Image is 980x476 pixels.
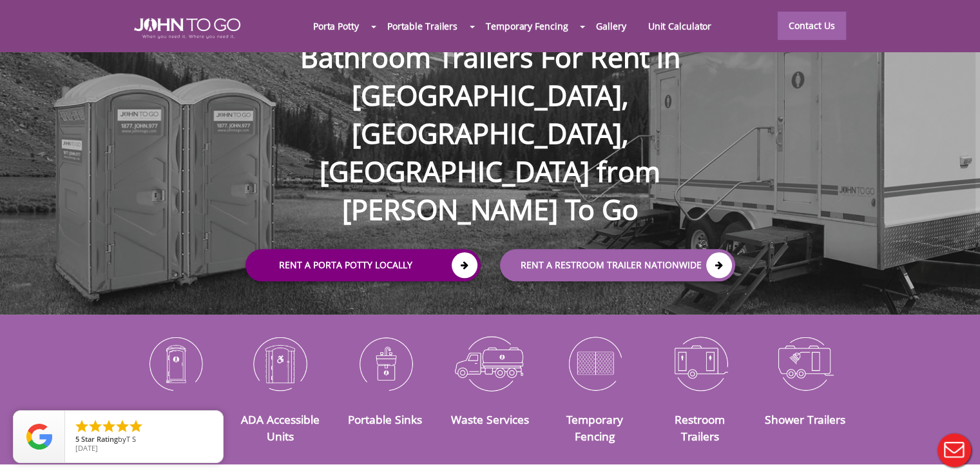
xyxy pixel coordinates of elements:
span: [DATE] [75,443,98,453]
a: Shower Trailers [764,412,845,427]
a: Rent a Porta Potty Locally [245,250,481,282]
li:  [88,419,103,434]
a: Temporary Fencing [475,12,579,40]
span: 5 [75,434,79,444]
a: rent a RESTROOM TRAILER Nationwide [500,250,735,282]
img: JOHN to go [134,18,240,39]
img: Shower-Trailers-icon_N.png [762,330,848,397]
a: Portable Sinks [348,412,422,427]
a: Temporary Fencing [566,412,623,444]
a: ADA Accessible Units [241,412,320,444]
li:  [115,419,130,434]
a: Portable Trailers [376,12,468,40]
a: Waste Services [451,412,529,427]
span: by [75,435,213,444]
img: Review Rating [26,424,52,450]
img: Portable-Toilets-icon_N.png [133,330,218,397]
li:  [128,419,144,434]
a: Porta Potty [302,12,370,40]
img: Portable-Sinks-icon_N.png [342,330,428,397]
img: Temporary-Fencing-cion_N.png [552,330,638,397]
a: Contact Us [778,12,846,40]
li:  [74,419,90,434]
a: Unit Calculator [637,12,723,40]
span: T S [126,434,136,444]
li:  [101,419,117,434]
a: Restroom Trailers [675,412,725,444]
img: ADA-Accessible-Units-icon_N.png [237,330,323,397]
img: Waste-Services-icon_N.png [447,330,533,397]
img: Restroom-Trailers-icon_N.png [657,330,743,397]
span: Star Rating [81,434,118,444]
a: Gallery [585,12,637,40]
button: Live Chat [928,424,980,476]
